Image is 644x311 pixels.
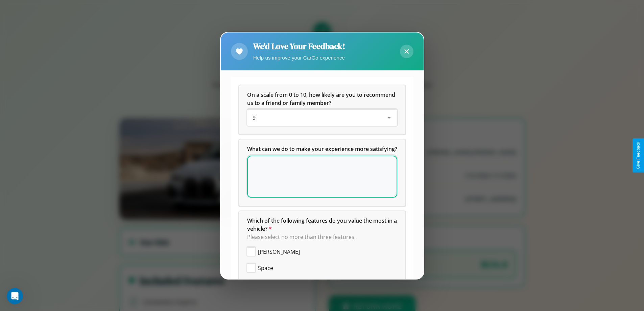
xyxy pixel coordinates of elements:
span: 9 [253,114,256,121]
h2: We'd Love Your Feedback! [253,41,345,52]
span: [PERSON_NAME] [258,248,300,256]
h5: On a scale from 0 to 10, how likely are you to recommend us to a friend or family member? [247,91,397,107]
span: What can we do to make your experience more satisfying? [247,145,397,153]
span: Space [258,264,273,272]
span: On a scale from 0 to 10, how likely are you to recommend us to a friend or family member? [247,91,397,107]
p: Help us improve your CarGo experience [253,53,345,62]
div: On a scale from 0 to 10, how likely are you to recommend us to a friend or family member? [239,85,405,134]
div: On a scale from 0 to 10, how likely are you to recommend us to a friend or family member? [247,110,397,126]
span: Please select no more than three features. [247,233,356,241]
div: Give Feedback [636,142,641,169]
span: Which of the following features do you value the most in a vehicle? [247,217,398,232]
iframe: Intercom live chat [7,288,23,304]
